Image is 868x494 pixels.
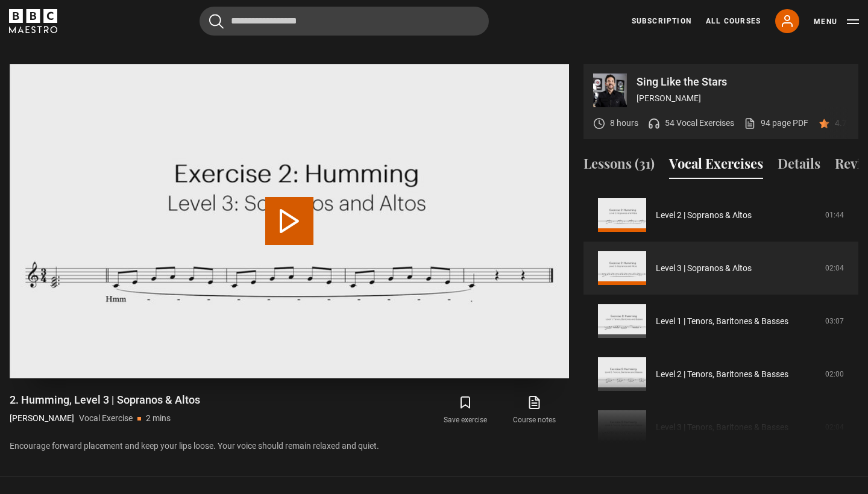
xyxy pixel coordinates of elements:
[209,14,224,29] button: Submit the search query
[744,117,808,130] a: 94 page PDF
[10,412,74,425] p: [PERSON_NAME]
[778,154,820,179] button: Details
[10,64,569,378] video-js: Video Player
[656,368,788,381] a: Level 2 | Tenors, Baritones & Basses
[706,16,761,27] a: All Courses
[431,393,500,428] button: Save exercise
[656,262,752,275] a: Level 3 | Sopranos & Altos
[146,412,171,425] p: 2 mins
[665,117,734,130] p: 54 Vocal Exercises
[265,197,313,245] button: Play Video
[814,16,859,28] button: Toggle navigation
[669,154,763,179] button: Vocal Exercises
[79,412,133,425] p: Vocal Exercise
[10,393,200,407] h1: 2. Humming, Level 3 | Sopranos & Altos
[656,315,788,328] a: Level 1 | Tenors, Baritones & Basses
[610,117,638,130] p: 8 hours
[10,440,569,452] p: Encourage forward placement and keep your lips loose. Your voice should remain relaxed and quiet.
[637,92,849,105] p: [PERSON_NAME]
[200,7,489,36] input: Search
[637,77,849,87] p: Sing Like the Stars
[500,393,569,428] a: Course notes
[656,209,752,222] a: Level 2 | Sopranos & Altos
[632,16,691,27] a: Subscription
[583,154,655,179] button: Lessons (31)
[9,9,57,33] svg: BBC Maestro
